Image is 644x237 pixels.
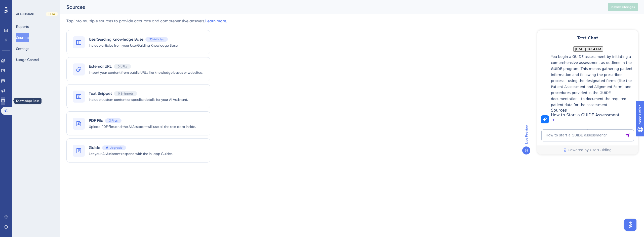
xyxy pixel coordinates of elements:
iframe: UserGuiding AI Assistant [537,30,638,154]
div: Tap into multiple sources to provide accurate and comprehensive answers. [66,18,227,24]
button: Reports [16,22,29,31]
div: AI ASSISTANT [16,12,34,16]
span: Upgrade [110,146,123,150]
div: Sources [66,4,595,11]
span: 0 URLs [118,64,127,68]
a: Learn more. [205,19,227,23]
span: UserGuiding Knowledge Base [89,36,143,42]
span: Text Snippet [89,91,112,97]
div: BETA [46,12,58,16]
button: Sources [16,33,29,42]
button: Settings [16,44,29,53]
button: Publish Changes [608,3,638,11]
span: Publish Changes [611,5,635,9]
iframe: UserGuiding AI Assistant Launcher [623,217,638,232]
span: Include articles from your UserGuiding Knowledge Base. [89,42,178,48]
span: External URL [89,63,112,69]
span: PDF File [89,118,103,124]
span: Let your AI Assistant respond with the in-app Guides. [89,151,173,157]
span: Include custom content or specific details for your AI Assistant. [89,97,188,103]
span: Upload PDF files and the AI Assistant will use all the text data inside. [89,124,196,130]
span: 3 Files [109,119,117,123]
span: Import your content from public URLs like knowledge bases or websites. [89,69,203,75]
span: Live Preview [523,124,529,144]
span: 0 Snippets [118,92,133,96]
span: Need Help? [12,1,31,7]
button: Usage Control [16,55,39,64]
span: Guide [89,145,100,151]
span: 23 Articles [149,37,164,41]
